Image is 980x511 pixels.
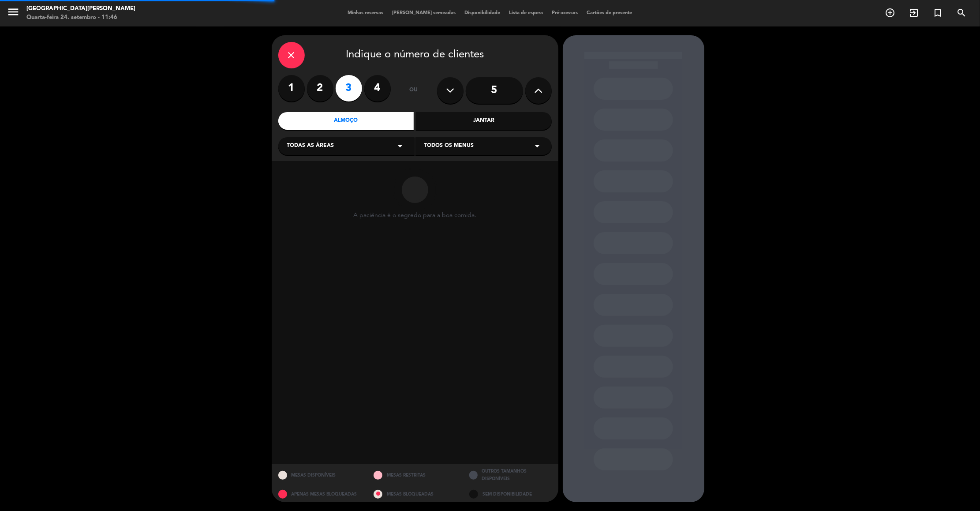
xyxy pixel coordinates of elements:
div: A paciência é o segredo para a boa comida. [353,212,476,219]
i: search [956,8,967,18]
span: Todas as áreas [287,142,334,150]
div: Quarta-feira 24. setembro - 11:46 [26,13,135,22]
label: 4 [364,75,391,101]
i: menu [7,5,20,19]
span: Lista de espera [505,11,548,15]
i: turned_in_not [932,8,943,18]
div: APENAS MESAS BLOQUEADAS [272,486,367,502]
i: close [286,50,297,60]
i: add_circle_outline [885,8,895,18]
span: Pré-acessos [548,11,583,15]
span: Todos os menus [424,142,474,150]
div: Almoço [278,112,414,130]
span: [PERSON_NAME] semeadas [388,11,460,15]
label: 2 [307,75,333,101]
div: Indique o número de clientes [278,42,552,68]
div: OUTROS TAMANHOS DISPONÍVEIS [463,464,558,486]
div: ou [400,75,428,106]
div: Jantar [416,112,552,130]
button: menu [7,5,20,22]
label: 3 [336,75,362,101]
div: SEM DISPONIBILIDADE [463,486,558,502]
div: MESAS BLOQUEADAS [367,486,463,502]
label: 1 [278,75,305,101]
span: Minhas reservas [344,11,388,15]
i: arrow_drop_down [532,141,543,151]
i: arrow_drop_down [395,141,406,151]
div: MESAS DISPONÍVEIS [272,464,367,486]
span: Disponibilidade [460,11,505,15]
span: Cartões de presente [583,11,637,15]
div: MESAS RESTRITAS [367,464,463,486]
div: [GEOGRAPHIC_DATA][PERSON_NAME] [26,4,135,13]
i: exit_to_app [909,8,919,18]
